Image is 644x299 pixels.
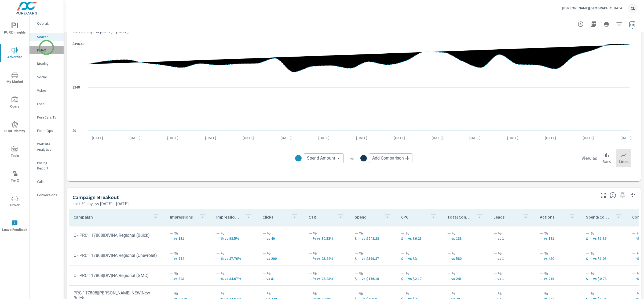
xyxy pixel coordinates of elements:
p: — vs 183 [447,236,485,241]
p: — % [586,230,624,236]
p: CTR [309,214,333,220]
p: Calls [37,179,59,184]
p: — % [216,250,254,256]
p: — vs 1 [493,276,531,281]
p: [DATE] [503,135,522,141]
div: Video [30,86,64,94]
p: Overall [37,21,59,26]
span: My Market [2,72,28,85]
button: Select Date Range [627,19,638,29]
div: Social [30,73,64,81]
div: Overall [30,19,64,27]
p: — % [216,290,254,297]
p: — % [262,230,300,236]
p: — % [586,270,624,276]
div: Fixed Ops [30,127,64,135]
p: — % [493,250,531,256]
text: $0 [72,129,76,133]
p: [DATE] [541,135,560,141]
p: — % [216,230,254,236]
span: PURE Identity [2,121,28,134]
p: [DATE] [579,135,598,141]
div: Search [30,33,64,41]
p: Impressions [170,214,195,220]
p: — % [216,270,254,276]
p: Fixed Ops [37,128,59,133]
p: — % vs 23.28% [309,276,346,281]
p: [DATE] [163,135,182,141]
p: — % [540,230,577,236]
button: "Export Report to PDF" [588,19,599,29]
p: $ — vs $6.21 [401,236,439,241]
div: Spend Amount [304,153,344,163]
p: — % [447,270,485,276]
p: [DATE] [352,135,371,141]
p: [DATE] [428,135,447,141]
p: [DATE] [88,135,107,141]
p: — vs 774 [170,256,207,261]
p: — % vs 87.76% [216,256,254,261]
p: — % [309,250,346,256]
span: Leave Feedback [2,220,28,233]
p: — vs 81 [262,276,300,281]
p: — vs 348 [170,276,207,281]
p: — vs 241 [447,276,485,281]
p: — % [586,250,624,256]
p: $ — vs $1.03 [586,256,624,261]
p: $ — vs $3 [401,256,439,261]
p: — % [262,270,300,276]
p: PMAX [37,47,59,53]
p: $ — vs $2.17 [401,276,439,281]
p: — % vs 25.84% [309,256,346,261]
div: Website Analytics [30,140,64,153]
div: Add Comparison [369,153,412,163]
p: Total Conversions [447,214,472,220]
p: Spend [355,214,379,220]
p: — % [355,290,392,297]
p: [DATE] [617,135,635,141]
p: Last 30 days vs [DATE] - [DATE] [72,200,129,207]
p: Video [37,88,59,93]
button: Apply Filters [614,19,625,29]
p: — % [401,230,439,236]
p: [DATE] [239,135,258,141]
span: Spend Amount [307,156,335,161]
div: Pacing Report [30,159,64,172]
p: — % [262,290,300,297]
p: Conversions [37,192,59,198]
p: — vs 200 [262,256,300,261]
td: C - PRC|117808|DIV|NA|Regional (GMC) [69,269,166,282]
span: Driver [2,195,28,208]
p: — % [540,270,577,276]
p: — % [401,270,439,276]
span: This is a summary of Search performance results by campaign. Each column can be sorted. [610,192,616,198]
p: PureCars TV [37,115,59,120]
p: CPC [401,214,426,220]
div: Conversions [30,191,64,199]
div: Display [30,60,64,68]
p: $ — vs $599.87 [355,256,392,261]
span: Add Comparison [372,156,404,161]
p: Impression Share [216,214,241,220]
p: Search [37,34,59,39]
p: — % [170,290,207,297]
text: $248 [72,86,80,89]
p: $ — vs $248.28 [355,236,392,241]
p: Local [37,101,59,106]
p: — % [447,290,485,297]
p: — % [401,290,439,297]
p: — % [355,230,392,236]
div: nav menu [0,16,29,238]
p: — % [401,250,439,256]
p: — vs 480 [540,256,577,261]
div: PMAX [30,46,64,54]
p: — % [170,230,207,236]
span: Select a preset comparison range to save this widget [618,191,627,200]
h6: View as [581,156,597,161]
p: [DATE] [201,135,220,141]
h5: Campaign Breakout [72,194,119,200]
p: vs [344,156,360,161]
p: Lines [619,158,628,165]
p: Clicks [262,214,287,220]
span: Tools [2,146,28,159]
